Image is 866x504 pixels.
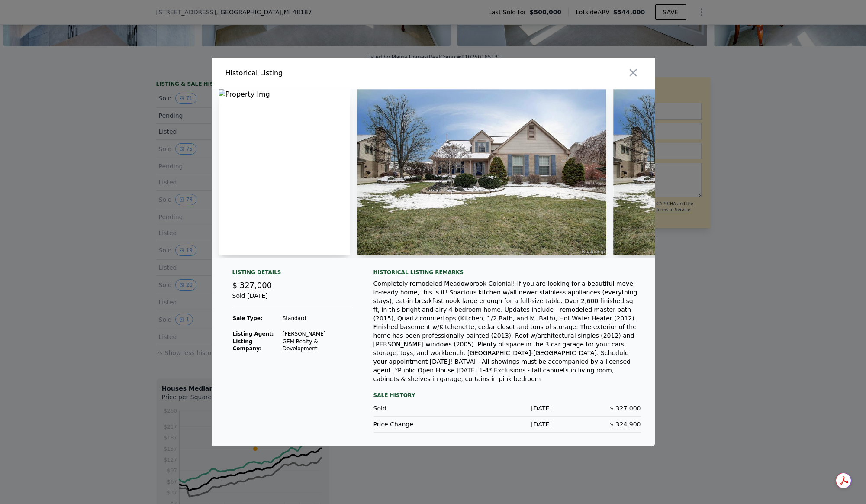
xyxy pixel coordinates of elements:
strong: Listing Agent: [233,331,274,337]
td: GEM Realty & Development [282,338,353,352]
strong: Listing Company: [233,339,262,352]
div: Sale History [373,390,641,401]
div: Completely remodeled Meadowbrook Colonial! If you are looking for a beautiful move-in-ready home,... [373,279,641,383]
div: Historical Listing [225,68,430,78]
div: Listing Details [232,269,353,279]
img: Property Img [219,89,350,255]
span: $ 327,000 [610,405,641,412]
div: Price Change [373,420,463,429]
span: $ 324,900 [610,421,641,428]
img: Property Img [357,89,607,255]
div: Historical Listing remarks [373,269,641,276]
div: Sold [373,404,463,413]
td: [PERSON_NAME] [282,330,353,338]
div: Sold [DATE] [232,291,353,307]
span: $ 327,000 [232,281,272,290]
div: [DATE] [463,420,552,429]
img: Property Img [613,89,863,255]
div: [DATE] [463,404,552,413]
strong: Sale Type: [233,315,263,321]
td: Standard [282,314,353,322]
